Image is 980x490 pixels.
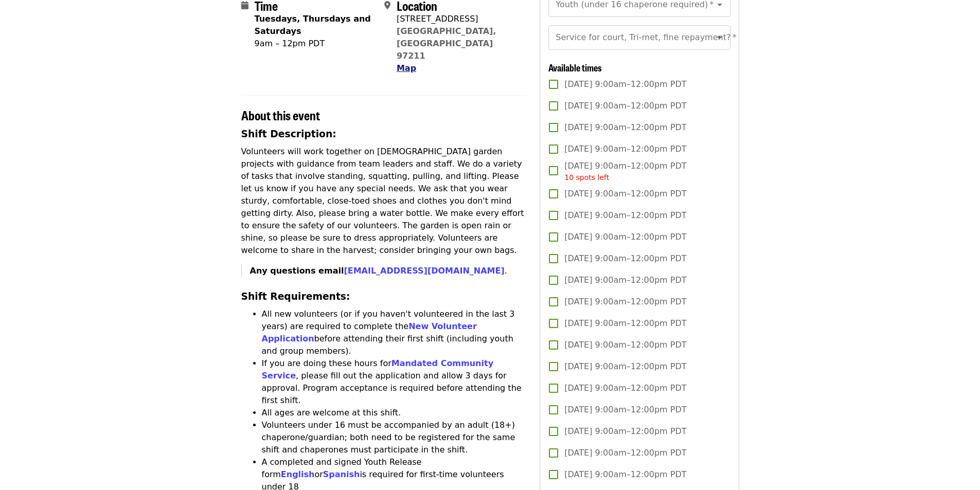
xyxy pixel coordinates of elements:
span: [DATE] 9:00am–12:00pm PDT [564,188,686,200]
span: 10 spots left [564,173,609,182]
a: English [281,469,315,479]
span: [DATE] 9:00am–12:00pm PDT [564,468,686,481]
strong: Shift Description: [241,129,336,139]
span: [DATE] 9:00am–12:00pm PDT [564,209,686,222]
span: [DATE] 9:00am–12:00pm PDT [564,360,686,373]
div: 9am – 12pm PDT [255,38,376,50]
span: Available times [548,61,602,74]
i: map-marker-alt icon [384,1,390,10]
span: [DATE] 9:00am–12:00pm PDT [564,339,686,351]
a: [EMAIL_ADDRESS][DOMAIN_NAME] [344,266,504,276]
span: [DATE] 9:00am–12:00pm PDT [564,100,686,112]
span: [DATE] 9:00am–12:00pm PDT [564,252,686,265]
li: Volunteers under 16 must be accompanied by an adult (18+) chaperone/guardian; both need to be reg... [262,419,528,456]
span: [DATE] 9:00am–12:00pm PDT [564,78,686,90]
strong: Any questions email [250,266,505,276]
span: [DATE] 9:00am–12:00pm PDT [564,296,686,308]
button: Open [712,30,727,45]
a: [GEOGRAPHIC_DATA], [GEOGRAPHIC_DATA] 97211 [397,26,496,61]
span: [DATE] 9:00am–12:00pm PDT [564,425,686,438]
div: [STREET_ADDRESS] [397,13,519,25]
span: About this event [241,106,320,124]
span: [DATE] 9:00am–12:00pm PDT [564,447,686,459]
span: [DATE] 9:00am–12:00pm PDT [564,160,686,183]
span: [DATE] 9:00am–12:00pm PDT [564,274,686,286]
span: [DATE] 9:00am–12:00pm PDT [564,404,686,416]
span: [DATE] 9:00am–12:00pm PDT [564,317,686,330]
a: New Volunteer Application [262,321,477,343]
strong: Shift Requirements: [241,291,350,302]
li: All new volunteers (or if you haven't volunteered in the last 3 years) are required to complete t... [262,308,528,357]
strong: Tuesdays, Thursdays and Saturdays [255,14,371,36]
span: [DATE] 9:00am–12:00pm PDT [564,143,686,155]
p: . [250,265,528,277]
span: [DATE] 9:00am–12:00pm PDT [564,121,686,134]
p: Volunteers will work together on [DEMOGRAPHIC_DATA] garden projects with guidance from team leade... [241,146,528,257]
li: If you are doing these hours for , please fill out the application and allow 3 days for approval.... [262,357,528,407]
span: [DATE] 9:00am–12:00pm PDT [564,382,686,394]
li: All ages are welcome at this shift. [262,407,528,419]
a: Spanish [323,469,360,479]
span: Map [397,63,416,73]
button: Map [397,62,416,75]
i: calendar icon [241,1,248,10]
span: [DATE] 9:00am–12:00pm PDT [564,231,686,243]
